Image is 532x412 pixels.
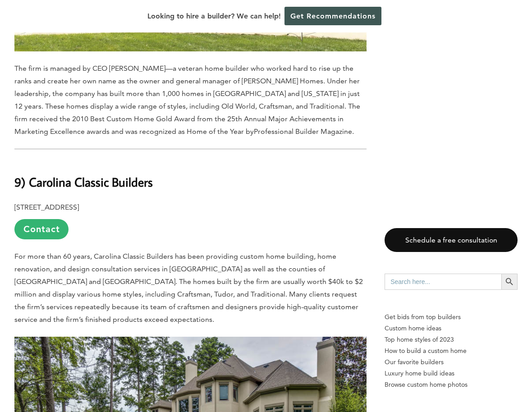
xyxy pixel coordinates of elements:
[254,127,352,136] span: Professional Builder Magazine
[14,201,367,239] p: [STREET_ADDRESS]
[385,228,518,252] a: Schedule a free consultation
[14,219,69,239] a: Contact
[504,277,514,287] svg: Search
[385,357,518,368] a: Our favorite builders
[385,379,518,390] a: Browse custom home photos
[14,174,153,190] b: 9) Carolina Classic Builders
[385,311,518,323] p: Get bids from top builders
[14,64,360,136] span: The firm is managed by CEO [PERSON_NAME]—a veteran home builder who worked hard to rise up the ra...
[385,334,518,345] a: Top home styles of 2023
[487,367,521,401] iframe: Drift Widget Chat Controller
[14,252,363,324] span: For more than 60 years, Carolina Classic Builders has been providing custom home building, home r...
[284,7,381,25] a: Get Recommendations
[385,368,518,379] a: Luxury home build ideas
[352,127,354,136] span: .
[385,274,501,290] input: Search here...
[385,323,518,334] a: Custom home ideas
[385,345,518,357] a: How to build a custom home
